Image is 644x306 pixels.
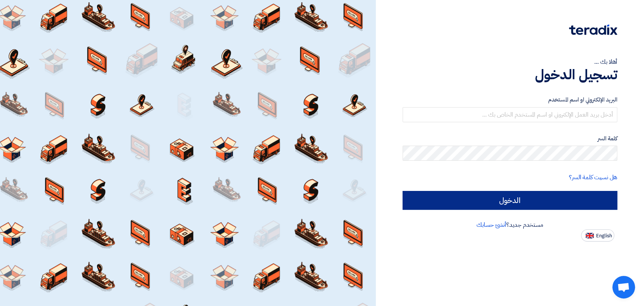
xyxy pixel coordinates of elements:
img: Teradix logo [569,25,617,35]
div: Open chat [612,276,635,298]
button: English [581,229,614,241]
input: أدخل بريد العمل الإلكتروني او اسم المستخدم الخاص بك ... [403,107,617,122]
img: en-US.png [586,233,594,238]
div: مستخدم جديد؟ [403,220,617,229]
label: البريد الإلكتروني او اسم المستخدم [403,95,617,104]
input: الدخول [403,191,617,210]
span: English [596,233,612,238]
a: أنشئ حسابك [476,220,506,229]
h1: تسجيل الدخول [403,66,617,83]
a: هل نسيت كلمة السر؟ [569,173,617,182]
label: كلمة السر [403,134,617,143]
div: أهلا بك ... [403,57,617,66]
